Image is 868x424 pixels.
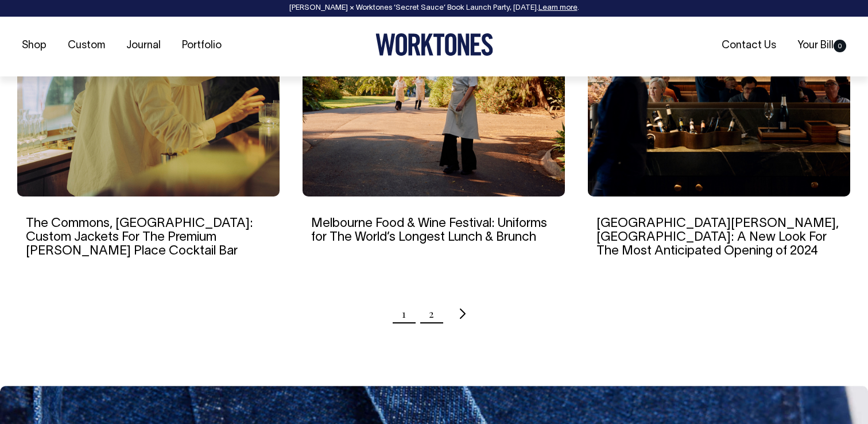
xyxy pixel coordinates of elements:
[122,37,165,56] a: Journal
[538,5,578,11] a: Learn more
[63,37,110,56] a: Custom
[26,218,253,257] a: The Commons, [GEOGRAPHIC_DATA]: Custom Jackets For The Premium [PERSON_NAME] Place Cocktail Bar
[177,37,226,56] a: Portfolio
[17,299,851,328] nav: Pagination
[834,40,846,53] span: 0
[429,299,434,328] a: Page 2
[596,218,839,257] a: [GEOGRAPHIC_DATA][PERSON_NAME], [GEOGRAPHIC_DATA]: A New Look For The Most Anticipated Opening of...
[793,37,851,56] a: Your Bill0
[717,37,781,56] a: Contact Us
[311,218,547,243] a: Melbourne Food & Wine Festival: Uniforms for The World’s Longest Lunch & Brunch
[457,299,466,328] a: Next page
[402,299,406,328] span: Page 1
[17,37,51,56] a: Shop
[11,4,857,12] div: [PERSON_NAME] × Worktones ‘Secret Sauce’ Book Launch Party, [DATE]. .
